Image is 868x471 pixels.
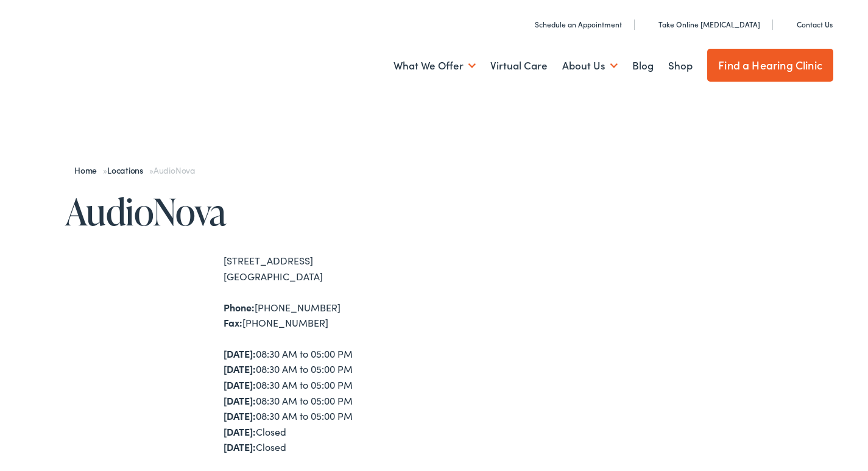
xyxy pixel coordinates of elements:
strong: [DATE]: [224,378,256,391]
strong: [DATE]: [224,409,256,422]
a: Locations [107,164,149,176]
a: Virtual Care [490,43,548,88]
span: AudioNova [153,164,195,176]
strong: [DATE]: [224,347,256,360]
div: 08:30 AM to 05:00 PM 08:30 AM to 05:00 PM 08:30 AM to 05:00 PM 08:30 AM to 05:00 PM 08:30 AM to 0... [224,346,434,455]
a: Schedule an Appointment [521,19,622,29]
a: What We Offer [393,43,476,88]
a: Contact Us [783,19,833,29]
a: Find a Hearing Clinic [707,49,833,82]
a: Blog [632,43,654,88]
img: utility icon [783,18,792,30]
a: About Us [562,43,618,88]
span: » » [74,164,195,176]
img: utility icon [521,18,530,30]
a: Home [74,164,103,176]
img: utility icon [645,18,654,30]
a: Shop [668,43,693,88]
h1: AudioNova [65,191,434,232]
strong: Fax: [224,316,242,329]
strong: Phone: [224,300,255,314]
strong: [DATE]: [224,362,256,375]
strong: [DATE]: [224,425,256,438]
div: [STREET_ADDRESS] [GEOGRAPHIC_DATA] [224,253,434,284]
strong: [DATE]: [224,394,256,407]
strong: [DATE]: [224,440,256,453]
div: [PHONE_NUMBER] [PHONE_NUMBER] [224,300,434,331]
a: Take Online [MEDICAL_DATA] [645,19,760,29]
